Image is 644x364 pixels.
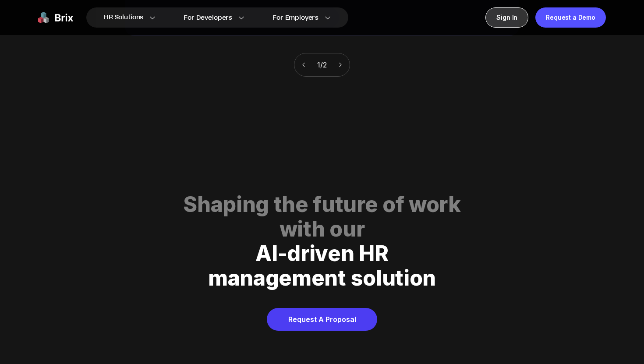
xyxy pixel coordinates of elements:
span: HR Solutions [104,11,143,25]
a: Request A Proposal [267,308,377,331]
div: AI-driven HR [49,241,595,266]
span: For Developers [184,13,232,22]
div: management solution [49,266,595,290]
a: Request a Demo [535,7,606,28]
a: Sign In [485,7,528,28]
div: Shaping the future of work [49,192,595,217]
div: with our [49,217,595,241]
div: 1 / 2 [294,53,350,77]
span: For Employers [272,13,318,22]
